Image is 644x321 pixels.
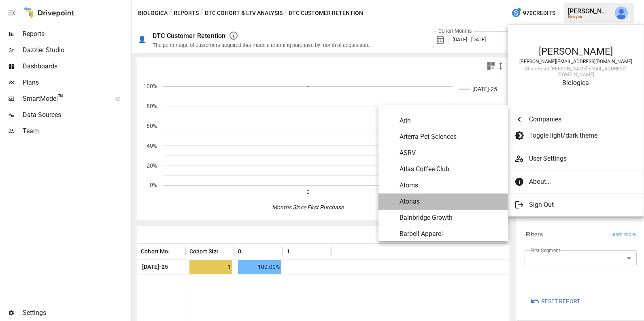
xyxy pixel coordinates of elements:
[529,131,631,140] span: Toggle light/dark theme
[529,154,637,164] span: User Settings
[516,66,635,77] div: SharePoint: [PERSON_NAME][EMAIL_ADDRESS][DOMAIN_NAME]
[400,213,502,223] span: Bainbridge Growth
[516,79,635,87] div: Biologica
[529,115,631,124] span: Companies
[400,116,502,125] span: Arin
[529,200,631,210] span: Sign Out
[516,59,635,64] div: [PERSON_NAME][EMAIL_ADDRESS][DOMAIN_NAME]
[400,132,502,142] span: Arterra Pet Sciences
[400,148,502,158] span: ASRV
[400,197,502,206] span: Atorias
[400,164,502,174] span: Atlas Coffee Club
[400,181,502,190] span: Atoms
[529,177,631,187] span: About...
[400,229,502,239] span: Barbell Apparel
[516,46,635,57] div: [PERSON_NAME]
